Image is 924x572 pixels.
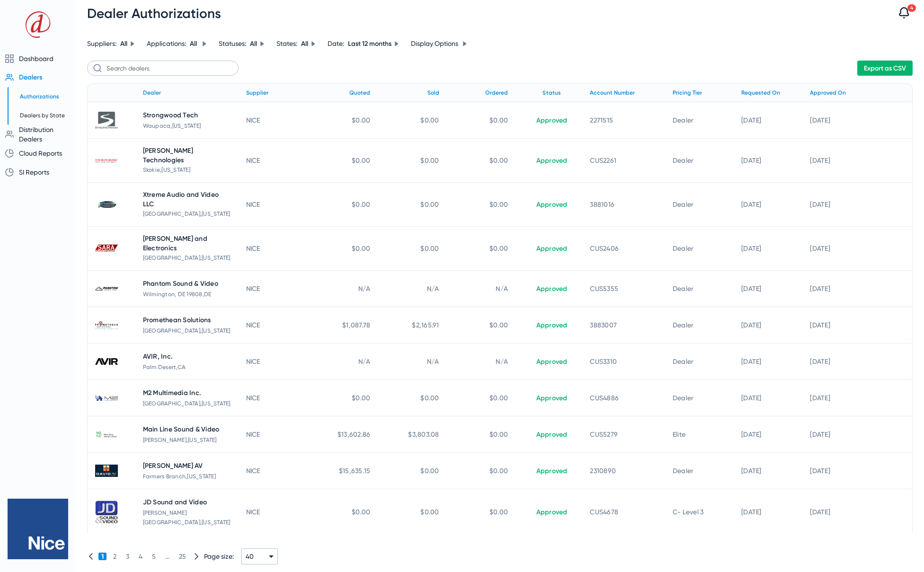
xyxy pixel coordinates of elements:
[582,102,665,139] td: 2271515
[95,287,118,290] img: ww7Uo1a12U-kn-G8CHsxlw.jpg
[176,553,189,560] span: 25
[143,253,239,263] div: [GEOGRAPHIC_DATA] , [US_STATE]
[143,88,161,98] div: Dealer
[802,183,871,227] td: [DATE]
[453,284,508,293] span: N/A
[95,201,118,207] img: xMKBxxIY70-8vU43F-awaw.png
[19,126,53,143] span: Distribution Dealers
[143,146,227,165] span: [PERSON_NAME] Technologies
[411,40,458,47] span: Display Options
[348,40,391,48] span: Last 12 months
[582,416,665,453] td: CUS5279
[734,183,802,227] td: [DATE]
[143,88,239,98] div: Dealer
[665,380,734,416] td: Dealer
[453,156,508,165] span: $0.00
[741,88,802,98] div: Requested On
[582,139,665,183] td: CUS2261
[665,453,734,489] td: Dealer
[453,88,514,98] div: Ordered
[95,358,118,364] img: Dd1hmU-CpUyOxwyE7YkQxg.jpg
[802,416,871,453] td: [DATE]
[802,343,871,380] td: [DATE]
[246,245,260,252] span: NICE
[536,245,568,253] a: Approved
[246,508,260,516] span: NICE
[95,465,118,477] img: COwEF1GVn0uFYimYWAZibw.jpg
[143,316,211,325] span: Promethean Solutions
[19,168,49,176] span: SI Reports
[95,395,118,401] img: sZOD_RkKxkipGf4MTTvbrw.png
[95,158,118,163] img: XmB1htlFZU-2AjNaR4Jnog.png
[383,284,439,293] span: N/A
[219,40,246,47] span: Statuses:
[453,244,508,253] span: $0.00
[143,190,227,209] span: Xtreme Audio and Video LLC
[582,307,665,343] td: 3883007
[383,466,439,475] span: $0.00
[246,157,260,164] span: NICE
[246,201,260,208] span: NICE
[349,88,370,98] div: Quoted
[665,343,734,380] td: Dealer
[673,88,702,98] div: Pricing Tier
[582,453,665,489] td: 2310890
[149,553,159,560] span: 5
[802,102,871,139] td: [DATE]
[246,358,260,365] span: NICE
[514,83,582,102] th: Status
[582,380,665,416] td: CUS4886
[665,227,734,271] td: Dealer
[120,40,127,48] span: All
[383,393,439,403] span: $0.00
[536,116,568,124] a: Approved
[143,234,227,253] span: [PERSON_NAME] and Electronics
[315,284,370,293] span: N/A
[315,156,370,165] span: $0.00
[802,380,871,416] td: [DATE]
[143,352,173,361] span: AVIR, Inc.
[95,245,118,252] img: kpGhOjim20-MoqhNyQX0Xg.png
[665,271,734,307] td: Dealer
[19,150,62,157] span: Cloud Reports
[734,380,802,416] td: [DATE]
[95,501,118,523] img: EPuEpWz38EWx02QWGmntsw.jpg
[276,40,297,47] span: States:
[453,320,508,330] span: $0.00
[246,285,260,292] span: NICE
[315,507,370,517] span: $0.00
[19,55,53,62] span: Dashboard
[204,553,234,560] span: Page size:
[734,139,802,183] td: [DATE]
[582,227,665,271] td: CUS2406
[143,362,239,372] div: Palm Desert , CA
[665,307,734,343] td: Dealer
[383,430,439,439] span: $3,803.08
[143,279,218,289] span: Phantom Sound & Video
[665,183,734,227] td: Dealer
[246,88,268,98] div: Supplier
[87,6,221,21] span: Dealer Authorizations
[95,321,118,329] img: 8FX-NknrwUaY0juwXVRclw.jpg
[582,183,665,227] td: 3881016
[536,508,568,516] a: Approved
[250,40,257,48] span: All
[246,321,260,329] span: NICE
[383,320,439,330] span: $2,165.91
[20,112,65,119] span: Dealers by State
[665,489,734,535] td: C- Level 3
[453,466,508,475] span: $0.00
[246,431,260,438] span: NICE
[734,307,802,343] td: [DATE]
[741,88,780,98] div: Requested On
[95,430,118,439] img: M-9O_uaC9kO56tPzcACtfg.png
[136,553,145,560] span: 4
[143,461,203,471] span: [PERSON_NAME] AV
[190,40,197,48] span: All
[315,200,370,209] span: $0.00
[665,102,734,139] td: Dealer
[582,343,665,380] td: CUS3310
[734,453,802,489] td: [DATE]
[427,88,439,98] div: Sold
[246,394,260,402] span: NICE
